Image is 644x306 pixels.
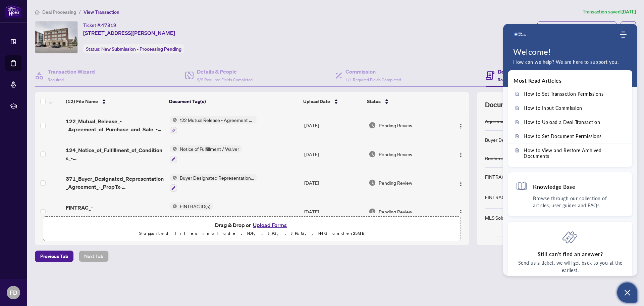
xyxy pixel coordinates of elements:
button: Status IconNotice of Fulfillment / Waiver [170,145,242,163]
div: Modules Menu [619,31,627,38]
p: Send us a ticket, we will get back to you at the earliest. [516,259,625,274]
h4: Details & People [197,68,253,76]
p: How can we help? We are here to support you. [513,58,627,66]
button: Logo [455,177,466,188]
button: Logo [455,120,466,131]
span: Drag & Drop orUpload FormsSupported files include .PDF, .JPG, .JPEG, .PNG under25MB [43,217,461,242]
span: FINTRAC_-_630_Individual_Identification_Record__B__-_PropTx-[PERSON_NAME].pdf [66,204,164,220]
img: logo [5,5,21,17]
td: [DATE] [302,169,366,198]
article: Transaction saved [DATE] [583,8,636,16]
button: Transaction Communication [537,21,616,33]
img: Document Status [369,122,376,129]
p: Supported files include .PDF, .JPG, .JPEG, .PNG under 25 MB [47,229,457,237]
span: 1/1 Required Fields Completed [345,77,401,82]
div: MLS Sold Print Out [485,214,524,221]
span: Status [367,98,381,105]
div: Knowledge BaseBrowse through our collection of articles, user guides and FAQs. [508,172,632,216]
td: [DATE] [302,111,366,140]
span: How to Upload a Deal Transaction [524,119,600,125]
td: [DATE] [302,140,366,169]
th: Upload Date [301,92,365,111]
span: How to Set Document Permissions [524,133,602,139]
span: How to Set Transaction Permissions [524,91,603,97]
img: Logo [458,124,464,129]
span: Deal Processing [42,9,76,15]
button: Upload Forms [251,221,289,229]
span: [STREET_ADDRESS][PERSON_NAME] [83,29,175,37]
img: Status Icon [170,203,177,210]
span: home [35,10,40,14]
h1: Welcome! [513,47,627,56]
img: IMG-W12107826_1.jpg [35,21,77,53]
img: Status Icon [170,174,177,181]
span: 47819 [101,22,116,28]
span: 2/2 Required Fields Completed [197,77,253,82]
span: FINTRAC ID(s) [177,203,213,210]
span: Required [48,77,64,82]
th: Document Tag(s) [166,92,300,111]
th: (12) File Name [63,92,166,111]
button: Open asap [617,282,637,303]
h4: Still can't find an answer? [538,250,603,258]
button: Logo [455,206,466,217]
span: How to Input Commission [524,105,582,111]
span: FD [10,288,17,297]
a: How to Set Document Permissions [508,129,632,143]
div: Buyer Designated Representation Agreement [485,136,581,143]
a: How to Input Commission [508,101,632,115]
th: Status [364,92,444,111]
span: 124_Notice_of_Fulfillment_of_Conditions_-_Agreement_of_Purchase_and_Sale_-_A_-_PropTx-[PERSON_NAM... [66,146,164,162]
div: Agreement of Purchase and Sale [485,118,553,125]
img: logo [513,28,527,41]
li: / [79,8,81,16]
h4: Transaction Wizard [48,68,95,76]
div: FINTRAC ID(s) [485,173,516,180]
td: [DATE] [302,197,366,226]
img: Status Icon [170,145,177,152]
img: Logo [458,181,464,186]
p: Browse through our collection of articles, user guides and FAQs. [533,195,625,209]
h4: Documents [498,68,526,76]
span: Pending Review [379,150,412,158]
span: Document Checklist [485,100,546,110]
img: Logo [458,210,464,215]
button: Status IconFINTRAC ID(s) [170,203,213,221]
span: Required [498,77,514,82]
span: Pending Review [379,208,412,215]
span: 371_Buyer_Designated_Representation_Agreement_-_PropTx-[PERSON_NAME].pdf [66,175,164,191]
img: Logo [458,152,464,158]
span: New Submission - Processing Pending [101,46,181,52]
img: Document Status [369,179,376,186]
a: How to Set Transaction Permissions [508,87,632,101]
span: View Transaction [84,9,119,15]
h4: Knowledge Base [533,183,575,190]
span: Upload Date [303,98,330,105]
button: Next Tab [79,251,109,262]
button: Status IconBuyer Designated Representation Agreement [170,174,257,192]
h4: Commission [345,68,401,76]
img: Document Status [369,150,376,158]
button: Status Icon122 Mutual Release - Agreement of Purchase and Sale [170,116,257,134]
button: Previous Tab [35,251,73,262]
span: How to View and Restore Archived Documents [524,147,625,159]
div: Confirmation of Cooperation [485,155,544,162]
div: FINTRAC PEP/HIO Record [485,193,540,201]
span: Buyer Designated Representation Agreement [177,174,257,181]
span: Previous Tab [40,251,68,262]
span: (12) File Name [66,98,98,105]
span: Pending Review [379,122,412,129]
img: Status Icon [170,116,177,124]
span: Pending Review [379,179,412,186]
div: Status: [83,44,184,53]
span: Company logo [513,28,527,41]
img: Document Status [369,208,376,215]
a: How to View and Restore Archived Documents [508,143,632,163]
span: 122_Mutual_Release_-_Agreement_of_Purchase_and_Sale_-_PropTx-[PERSON_NAME].pdf [66,117,164,133]
div: Transaction Communication [551,21,611,32]
a: How to Upload a Deal Transaction [508,115,632,129]
button: Logo [455,149,466,160]
span: 122 Mutual Release - Agreement of Purchase and Sale [177,116,257,124]
div: Ticket #: [83,21,116,29]
span: Drag & Drop or [215,221,289,229]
